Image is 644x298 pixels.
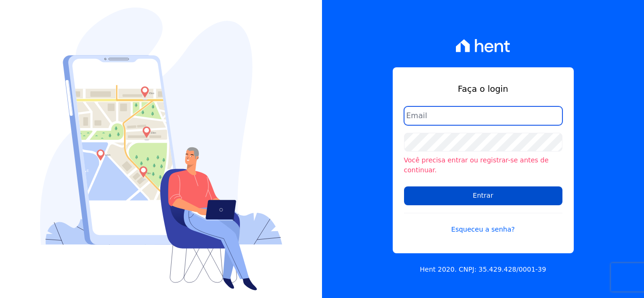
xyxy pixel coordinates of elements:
h1: Faça o login [404,82,562,95]
img: Login [40,8,282,290]
input: Entrar [404,186,562,205]
a: Esqueceu a senha? [404,213,562,234]
li: Você precisa entrar ou registrar-se antes de continuar. [404,155,562,175]
input: Email [404,106,562,125]
p: Hent 2020. CNPJ: 35.429.428/0001-39 [420,265,546,274]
